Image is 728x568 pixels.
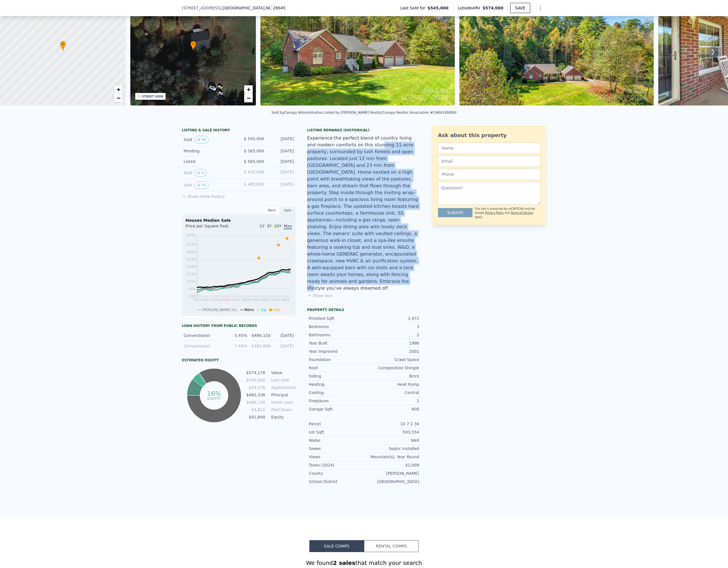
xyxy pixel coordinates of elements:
div: LISTING & SALE HISTORY [182,128,296,134]
tspan: $109 [187,279,196,283]
span: , NC 28645 [264,6,285,10]
tspan: 2016 [222,298,231,302]
a: Zoom in [114,85,123,94]
div: Siding [309,373,364,379]
div: Heat Pump [364,382,419,387]
div: Year Built [309,340,364,346]
div: 2 [364,332,419,338]
div: County [309,470,364,476]
span: 10Y [274,224,281,228]
tspan: 2022 [261,298,270,302]
div: [DATE] [269,181,294,189]
div: Estimated Equity [182,358,296,362]
tspan: $199 [187,265,196,269]
tspan: $64 [189,287,196,291]
div: STREET VIEW [142,94,163,99]
div: School District [309,479,364,484]
td: Paid Down [270,407,296,413]
div: $385,000 [250,343,270,349]
div: Sold [184,169,234,177]
div: 1996 [364,340,419,346]
div: [DATE] [269,169,294,177]
div: Sold by Canopy Administration . [272,111,324,115]
tspan: $289 [187,250,196,254]
div: Price per Square Foot [186,223,239,232]
div: Conventional [184,333,224,338]
td: $29,178 [246,384,266,391]
a: Terms of Service [511,211,533,214]
div: 2001 [364,349,419,354]
td: Principal [270,392,296,398]
div: Ask about this property [438,131,540,139]
button: SAVE [510,3,530,13]
tspan: 2014 [212,298,221,302]
div: Listed [184,159,234,164]
div: Crawl Space [364,357,419,362]
span: 3Y [267,224,272,228]
div: Listing Remarks (Historical) [307,128,421,132]
button: View historical data [194,181,208,189]
div: Heating [309,382,364,387]
td: Appreciation [270,384,296,391]
div: Lot Sqft [309,429,364,435]
div: Roof [309,365,364,371]
td: $486,150 [246,399,266,405]
td: Initial Loan [270,399,296,405]
div: $2,009 [364,462,419,468]
span: Sale [273,308,281,312]
tspan: 2017 [232,298,241,302]
button: Show Options [535,2,546,14]
div: 1,472 [364,316,419,321]
span: Zip [261,308,266,312]
div: 600 [364,406,419,412]
td: Last Sale [270,377,296,383]
div: 503,554 [364,429,419,435]
div: Fireplaces [309,398,364,404]
td: Equity [270,414,296,420]
span: + [116,86,120,93]
div: [GEOGRAPHIC_DATA] [364,479,419,484]
span: $ 485,000 [244,182,264,186]
tspan: $244 [187,257,196,261]
input: Phone [438,169,540,180]
span: $ 545,000 [244,136,264,141]
div: Rent [264,207,280,214]
div: Taxes (2024) [309,462,364,468]
tspan: 16% [207,390,221,397]
span: • [190,42,196,47]
span: , [GEOGRAPHIC_DATA] [221,5,285,11]
div: 7.49% [227,343,247,349]
tspan: $390 [187,233,196,237]
span: − [116,94,120,101]
div: Sale [280,207,296,214]
a: Zoom out [114,94,123,102]
span: Lotside ARV [458,5,482,11]
div: Houses Median Sale [186,217,292,223]
button: Sale Comps [309,540,364,552]
div: We found that match your search [182,559,546,567]
div: Composition Shingle [364,365,419,371]
td: $91,840 [246,414,266,420]
div: This site is protected by reCAPTCHA and the Google and apply. [475,207,540,219]
button: Show less [307,293,332,298]
span: Last Sold for [400,5,428,11]
span: $545,000 [427,5,449,11]
div: Pending [184,148,234,154]
strong: 2 sales [333,559,355,566]
span: $ 435,000 [244,170,264,174]
div: Sewer [309,446,364,451]
a: Zoom out [244,94,253,102]
div: Listed by [PERSON_NAME] Realty (Canopy Realtor Association #CAR4190008) [324,111,456,115]
td: $574,178 [246,370,266,376]
div: Bathrooms [309,332,364,338]
div: Central [364,390,419,395]
div: Water [309,438,364,443]
tspan: 2023 [271,298,280,302]
td: $545,000 [246,377,266,383]
div: 10 7 1 34 [364,421,419,427]
input: Name [438,143,540,154]
td: $482,338 [246,392,266,398]
div: [DATE] [274,343,294,349]
div: [PERSON_NAME] [364,470,419,476]
span: • [60,42,66,47]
